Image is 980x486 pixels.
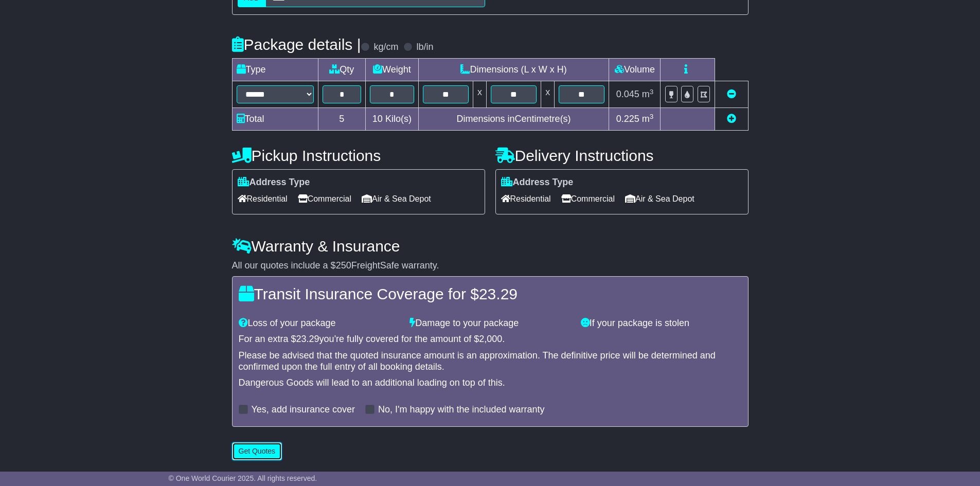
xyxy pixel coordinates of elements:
[561,191,615,207] span: Commercial
[727,89,736,99] a: Remove this item
[541,81,555,108] td: x
[239,377,742,389] div: Dangerous Goods will lead to an additional loading on top of this.
[234,318,405,329] div: Loss of your package
[650,113,654,120] sup: 3
[318,59,366,81] td: Qty
[501,191,551,207] span: Residential
[169,474,317,482] span: © One World Courier 2025. All rights reserved.
[416,42,433,53] label: lb/in
[404,318,576,329] div: Damage to your package
[296,334,319,344] span: 23.29
[362,191,431,207] span: Air & Sea Depot
[473,81,486,108] td: x
[609,59,661,81] td: Volume
[232,36,361,53] h4: Package details |
[318,108,366,131] td: 5
[479,285,518,302] span: 23.29
[576,318,747,329] div: If your package is stolen
[239,285,742,302] h4: Transit Insurance Coverage for $
[232,108,318,131] td: Total
[336,260,351,271] span: 250
[616,89,639,99] span: 0.045
[418,108,609,131] td: Dimensions in Centimetre(s)
[373,42,398,53] label: kg/cm
[418,59,609,81] td: Dimensions (L x W x H)
[239,350,742,372] div: Please be advised that the quoted insurance amount is an approximation. The definitive price will...
[252,404,355,416] label: Yes, add insurance cover
[642,89,654,99] span: m
[650,88,654,96] sup: 3
[298,191,351,207] span: Commercial
[727,114,736,124] a: Add new item
[501,177,574,188] label: Address Type
[238,177,310,188] label: Address Type
[625,191,694,207] span: Air & Sea Depot
[232,238,749,255] h4: Warranty & Insurance
[378,404,545,416] label: No, I'm happy with the included warranty
[495,147,749,164] h4: Delivery Instructions
[238,191,288,207] span: Residential
[479,334,502,344] span: 2,000
[642,114,654,124] span: m
[239,334,742,345] div: For an extra $ you're fully covered for the amount of $ .
[232,59,318,81] td: Type
[232,442,282,460] button: Get Quotes
[366,59,419,81] td: Weight
[616,114,639,124] span: 0.225
[366,108,419,131] td: Kilo(s)
[232,147,485,164] h4: Pickup Instructions
[232,260,749,272] div: All our quotes include a $ FreightSafe warranty.
[372,114,383,124] span: 10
